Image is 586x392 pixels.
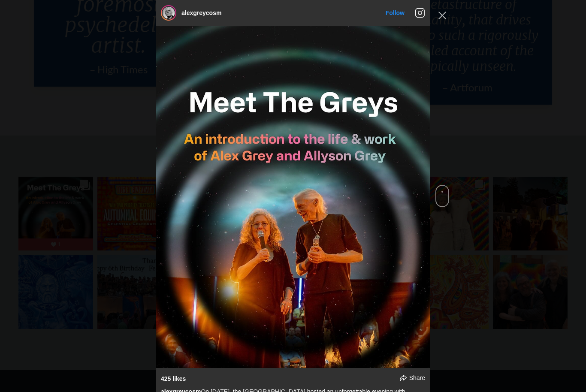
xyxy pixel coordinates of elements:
button: Close Instagram Feed Popup [435,9,449,22]
a: alexgreycosm [181,9,221,16]
div: 425 likes [161,375,186,383]
img: alexgreycosm [163,7,175,19]
span: Share [409,374,425,382]
a: Follow [386,9,405,16]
